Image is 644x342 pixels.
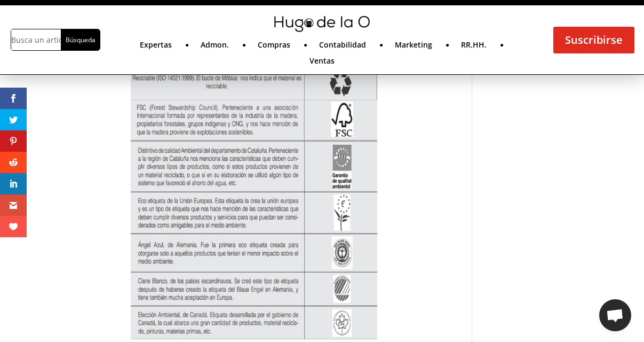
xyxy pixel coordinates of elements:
a: Contabilidad [319,41,366,53]
a: Marketing [395,41,432,53]
a: mini-hugo-de-la-o-logo [274,24,369,34]
img: mini-hugo-de-la-o-logo [274,16,369,32]
a: Expertas [140,41,172,53]
a: Admon. [201,41,229,53]
div: Chat abierto [599,299,631,331]
a: Compras [258,41,290,53]
a: Suscribirse [553,27,634,53]
a: RR.HH. [461,41,487,53]
input: Busca un artículo [11,29,61,50]
a: Ventas [309,57,335,69]
input: Búsqueda [61,29,100,50]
